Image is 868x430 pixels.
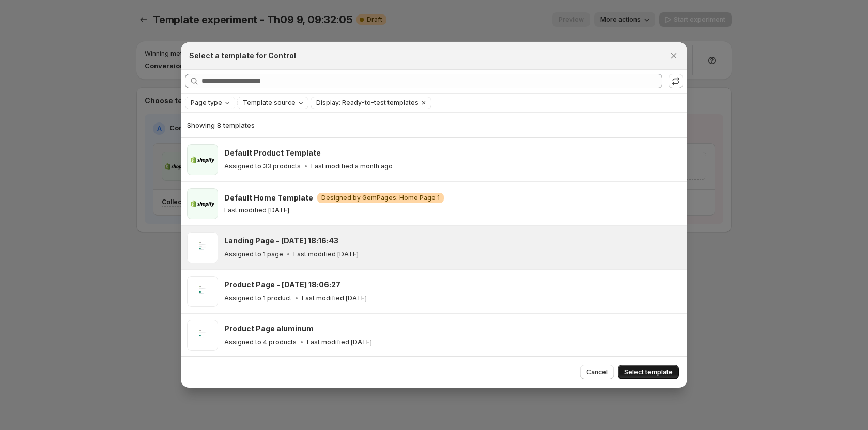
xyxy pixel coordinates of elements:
[667,49,681,63] button: Close
[316,99,419,107] span: Display: Ready-to-test templates
[224,338,297,346] p: Assigned to 4 products
[580,365,614,379] button: Cancel
[311,97,419,109] button: Display: Ready-to-test templates
[311,162,393,171] p: Last modified a month ago
[293,250,359,258] p: Last modified [DATE]
[224,148,321,158] h3: Default Product Template
[224,193,313,203] h3: Default Home Template
[624,368,673,376] span: Select template
[224,236,338,246] h3: Landing Page - [DATE] 18:16:43
[321,194,440,202] span: Designed by GemPages: Home Page 1
[224,294,291,302] p: Assigned to 1 product
[185,97,235,109] button: Page type
[307,338,372,346] p: Last modified [DATE]
[419,97,429,109] button: Clear
[187,188,218,219] img: Default Home Template
[187,144,218,175] img: Default Product Template
[302,294,367,302] p: Last modified [DATE]
[238,97,308,109] button: Template source
[187,121,255,129] span: Showing 8 templates
[586,368,608,376] span: Cancel
[224,250,283,258] p: Assigned to 1 page
[224,206,289,214] p: Last modified [DATE]
[224,280,340,290] h3: Product Page - [DATE] 18:06:27
[189,51,296,61] h2: Select a template for Control
[191,99,222,107] span: Page type
[224,324,314,334] h3: Product Page aluminum
[243,99,296,107] span: Template source
[224,162,301,171] p: Assigned to 33 products
[618,365,679,379] button: Select template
